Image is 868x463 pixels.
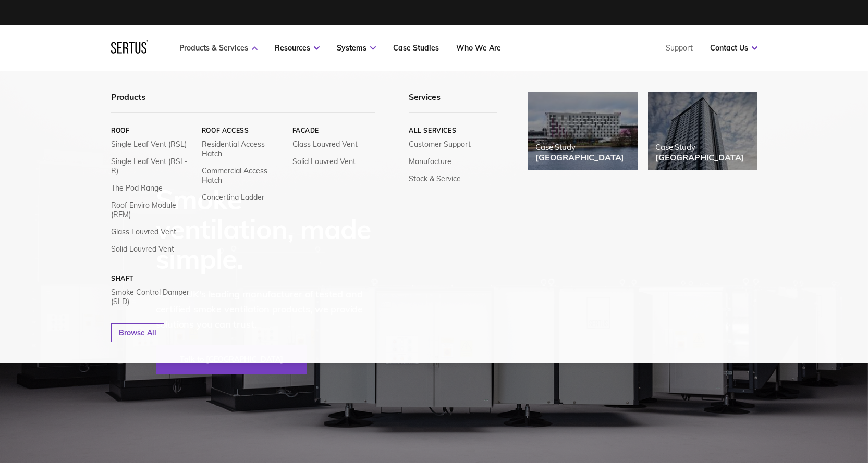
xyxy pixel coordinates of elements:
[179,43,258,53] a: Products & Services
[111,287,194,306] a: Smoke Control Damper (SLD)
[111,157,194,176] a: Single Leaf Vent (RSL-R)
[111,127,194,134] a: Roof
[535,152,624,162] div: [GEOGRAPHIC_DATA]
[111,183,163,193] a: The Pod Range
[292,140,357,149] a: Glass Louvred Vent
[409,174,461,183] a: Stock & Service
[275,43,320,53] a: Resources
[456,43,501,53] a: Who We Are
[409,92,497,113] div: Services
[393,43,439,53] a: Case Studies
[111,201,194,219] a: Roof Enviro Module (REM)
[409,157,451,166] a: Manufacture
[710,43,757,53] a: Contact Us
[201,140,284,158] a: Residential Access Hatch
[111,323,164,342] a: Browse All
[111,244,174,254] a: Solid Louvred Vent
[201,166,284,185] a: Commercial Access Hatch
[292,127,375,134] a: Facade
[292,157,355,166] a: Solid Louvred Vent
[111,140,187,149] a: Single Leaf Vent (RSL)
[337,43,376,53] a: Systems
[528,92,638,170] a: Case Study[GEOGRAPHIC_DATA]
[655,152,744,162] div: [GEOGRAPHIC_DATA]
[111,92,375,113] div: Products
[648,92,757,170] a: Case Study[GEOGRAPHIC_DATA]
[111,227,176,236] a: Glass Louvred Vent
[535,142,624,152] div: Case Study
[655,142,744,152] div: Case Study
[201,193,264,202] a: Concertina Ladder
[409,127,497,134] a: All services
[201,127,284,134] a: Roof Access
[666,43,693,53] a: Support
[111,274,194,282] a: Shaft
[409,140,471,149] a: Customer Support
[680,342,868,463] iframe: Chat Widget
